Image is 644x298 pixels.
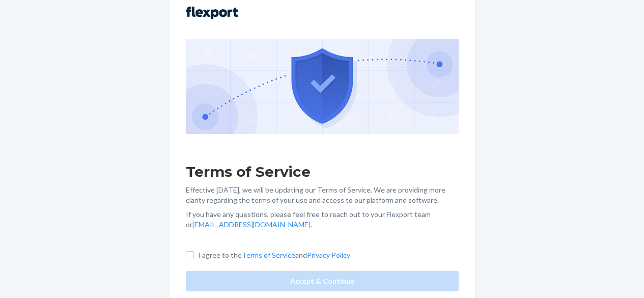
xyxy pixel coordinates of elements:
h1: Terms of Service [186,162,459,181]
a: Privacy Policy [307,251,350,259]
img: Flexport logo [186,7,238,19]
p: Effective [DATE], we will be updating our Terms of Service. We are providing more clarity regardi... [186,185,459,205]
a: Terms of Service [242,251,295,259]
img: GDPR Compliance [186,39,459,134]
button: Accept & Continue [186,271,459,291]
p: If you have any questions, please feel free to reach out to your Flexport team or . [186,209,459,230]
input: I agree to theTerms of ServiceandPrivacy Policy [186,251,194,259]
p: I agree to the and [198,250,350,260]
a: [EMAIL_ADDRESS][DOMAIN_NAME] [192,220,311,229]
